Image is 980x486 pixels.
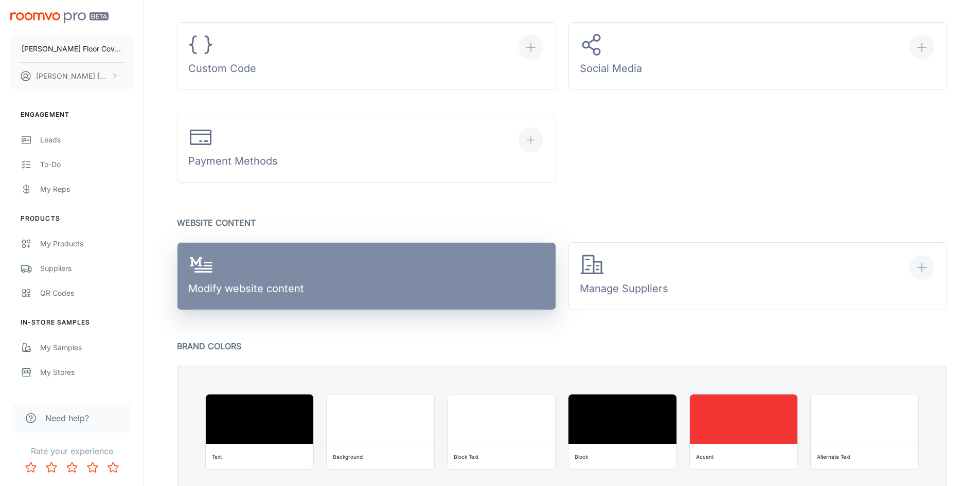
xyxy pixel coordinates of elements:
[62,457,82,478] button: Rate 3 star
[45,412,89,424] span: Need help?
[40,134,133,146] div: Leads
[40,287,133,299] div: QR Codes
[580,32,642,80] div: Social Media
[40,184,133,195] div: My Reps
[696,452,714,462] div: Accent
[40,238,133,249] div: My Products
[41,457,62,478] button: Rate 2 star
[36,70,109,82] p: [PERSON_NAME] [PERSON_NAME]
[188,32,256,80] div: Custom Code
[568,22,948,90] button: Social Media
[177,339,947,353] p: Brand Colors
[82,457,103,478] button: Rate 4 star
[188,253,304,300] div: Modify website content
[22,43,122,55] p: [PERSON_NAME] Floor Coverings PA
[40,263,133,274] div: Suppliers
[212,452,222,462] div: Text
[333,452,363,462] div: Background
[177,115,556,183] button: Payment Methods
[8,445,135,457] p: Rate your experience
[817,452,850,462] div: Alternate Text
[40,159,133,170] div: To-do
[10,35,133,62] button: [PERSON_NAME] Floor Coverings PA
[188,125,278,173] div: Payment Methods
[568,242,948,310] button: Manage Suppliers
[177,22,556,90] button: Custom Code
[575,452,588,462] div: Block
[177,215,947,230] p: Website Content
[103,457,123,478] button: Rate 5 star
[177,242,556,310] a: Modify website content
[40,367,133,378] div: My Stores
[580,253,668,300] div: Manage Suppliers
[10,63,133,89] button: [PERSON_NAME] [PERSON_NAME]
[10,12,109,23] img: Roomvo PRO Beta
[454,452,478,462] div: Block Text
[21,457,41,478] button: Rate 1 star
[40,342,133,353] div: My Samples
